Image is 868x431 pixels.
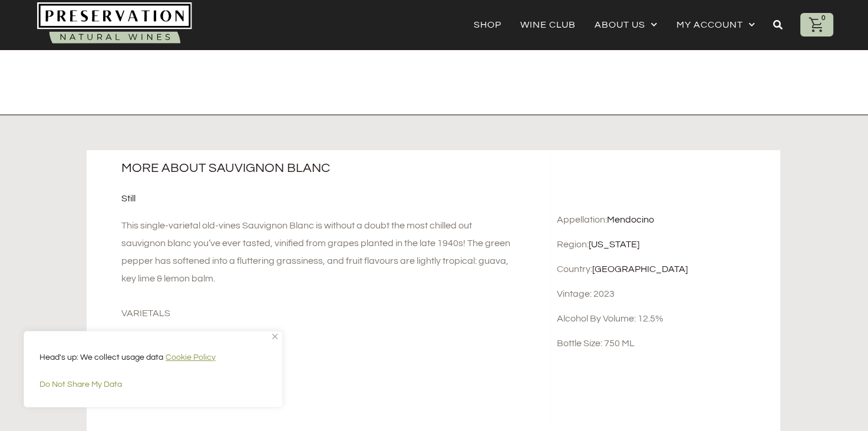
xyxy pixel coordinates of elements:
[520,16,576,33] a: Wine Club
[165,353,216,362] a: Cookie Policy
[121,307,515,320] h2: Varietals
[818,13,829,24] div: 0
[557,287,773,300] div: Vintage: 2023
[39,350,267,364] p: Head's up: We collect usage data
[121,217,515,287] div: This single-varietal old-vines Sauvignon Blanc is without a doubt the most chilled out sauvignon ...
[557,238,773,251] div: Region:
[474,16,755,33] nav: Menu
[595,16,658,33] a: About Us
[607,215,654,224] a: Mendocino
[589,240,639,249] a: [US_STATE]
[121,194,136,203] a: Still
[557,213,773,226] div: Appellation:
[557,263,773,276] div: Country:
[557,337,773,350] div: Bottle Size: 750 mL
[39,374,267,395] button: Do Not Share My Data
[474,16,501,33] a: Shop
[121,393,515,406] div: , ,
[592,264,688,274] a: [GEOGRAPHIC_DATA]
[37,2,192,47] img: Natural-organic-biodynamic-wine
[121,161,511,176] h2: More about Sauvignon Blanc
[272,334,278,339] img: Close
[557,312,773,325] div: Alcohol by volume: 12.5%
[676,16,755,33] a: My account
[121,368,515,381] h2: Aromas & Tasting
